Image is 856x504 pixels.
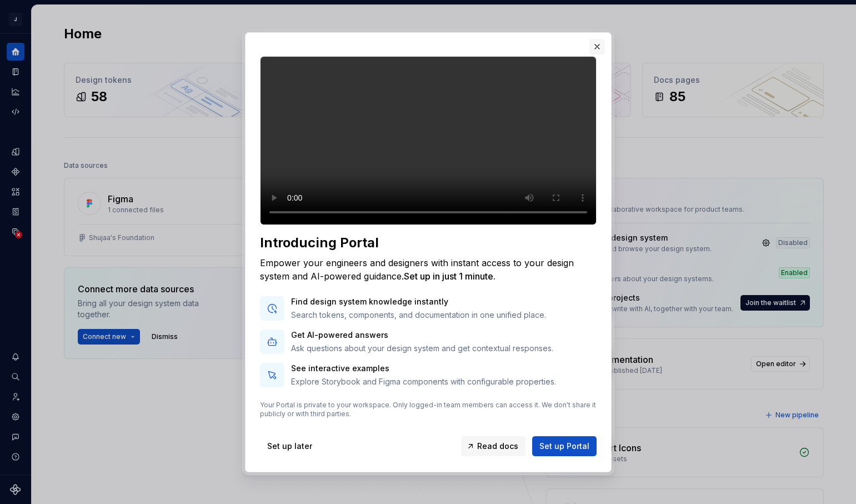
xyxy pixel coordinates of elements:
[291,296,546,307] p: Find design system knowledge instantly
[291,363,556,374] p: See interactive examples
[267,441,312,452] span: Set up later
[291,376,556,387] p: Explore Storybook and Figma components with configurable properties.
[260,234,597,252] div: Introducing Portal
[291,343,553,354] p: Ask questions about your design system and get contextual responses.
[260,436,319,456] button: Set up later
[461,436,525,456] a: Read docs
[260,401,597,418] p: Your Portal is private to your workspace. Only logged-in team members can access it. We don't sha...
[477,441,518,452] span: Read docs
[404,271,495,282] span: Set up in just 1 minute.
[532,436,597,456] button: Set up Portal
[539,441,589,452] span: Set up Portal
[291,330,553,341] p: Get AI-powered answers
[260,256,597,283] div: Empower your engineers and designers with instant access to your design system and AI-powered gui...
[291,310,546,321] p: Search tokens, components, and documentation in one unified place.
